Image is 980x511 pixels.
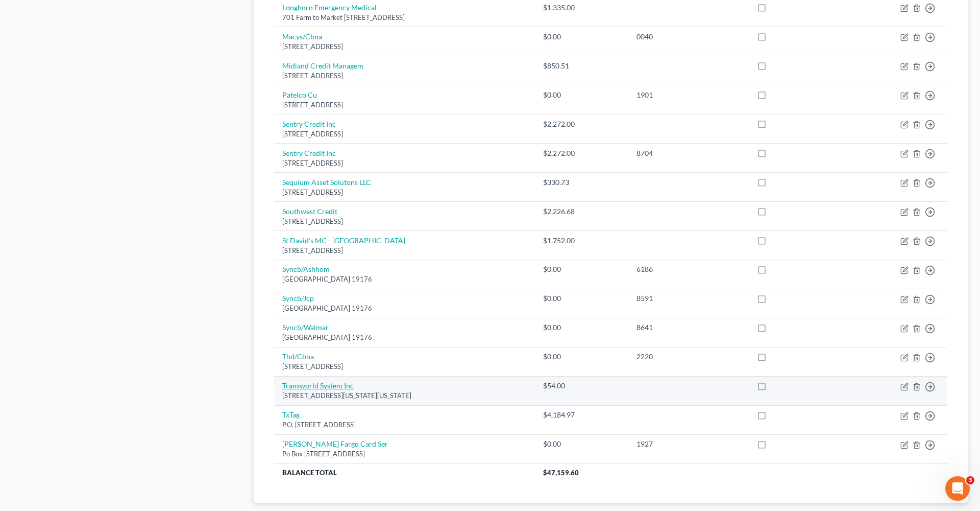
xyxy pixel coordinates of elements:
a: [PERSON_NAME] Fargo Card Ser [282,439,388,448]
div: 1927 [636,439,741,449]
a: Longhorn Emergency Medical [282,3,377,12]
div: [GEOGRAPHIC_DATA] 19176 [282,274,527,284]
div: 8591 [636,293,741,304]
span: 3 [966,476,974,484]
div: [STREET_ADDRESS] [282,246,527,255]
a: St David's MC - [GEOGRAPHIC_DATA] [282,236,405,245]
div: 701 Farm to Market [STREET_ADDRESS] [282,13,527,22]
a: Macys/Cbna [282,32,322,41]
div: [STREET_ADDRESS] [282,100,527,110]
div: $0.00 [543,352,620,362]
div: $0.00 [543,90,620,100]
a: Midland Credit Managem [282,61,363,70]
div: $1,335.00 [543,3,620,13]
div: $0.00 [543,264,620,274]
div: $54.00 [543,381,620,391]
div: 1901 [636,90,741,100]
div: $2,272.00 [543,148,620,158]
a: Syncb/Jcp [282,294,314,303]
div: [GEOGRAPHIC_DATA] 19176 [282,304,527,313]
a: Transworld System Inc [282,381,354,390]
a: Sentry Credit Inc [282,149,336,157]
div: [GEOGRAPHIC_DATA] 19176 [282,333,527,342]
div: 8641 [636,322,741,333]
div: [STREET_ADDRESS] [282,362,527,371]
a: Sentry Credit Inc [282,120,336,128]
div: [STREET_ADDRESS] [282,129,527,139]
div: [STREET_ADDRESS] [282,71,527,81]
div: 8704 [636,148,741,158]
div: $0.00 [543,293,620,304]
div: [STREET_ADDRESS] [282,42,527,52]
th: Balance Total [274,463,535,482]
a: Patelco Cu [282,90,317,99]
div: $4,184.97 [543,410,620,420]
div: [STREET_ADDRESS] [282,188,527,197]
div: 2220 [636,352,741,362]
div: $2,272.00 [543,119,620,129]
a: Southwest Credit [282,207,337,216]
div: [STREET_ADDRESS] [282,217,527,226]
iframe: Intercom live chat [945,476,970,501]
div: $330.73 [543,177,620,188]
div: [STREET_ADDRESS] [282,158,527,168]
a: Sequium Asset Solutons LLC [282,178,371,187]
a: Thd/Cbna [282,352,314,361]
a: Syncb/Ashhom [282,265,330,273]
span: $47,159.60 [543,469,579,477]
div: $0.00 [543,439,620,449]
div: 6186 [636,264,741,274]
div: $0.00 [543,32,620,42]
div: P.O. [STREET_ADDRESS] [282,420,527,430]
div: Po Box [STREET_ADDRESS] [282,449,527,459]
div: 0040 [636,32,741,42]
div: $2,226.68 [543,206,620,217]
div: [STREET_ADDRESS][US_STATE][US_STATE] [282,391,527,401]
a: TxTag [282,410,300,419]
a: Syncb/Walmar [282,323,329,332]
div: $0.00 [543,322,620,333]
div: $850.51 [543,61,620,71]
div: $1,752.00 [543,236,620,246]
